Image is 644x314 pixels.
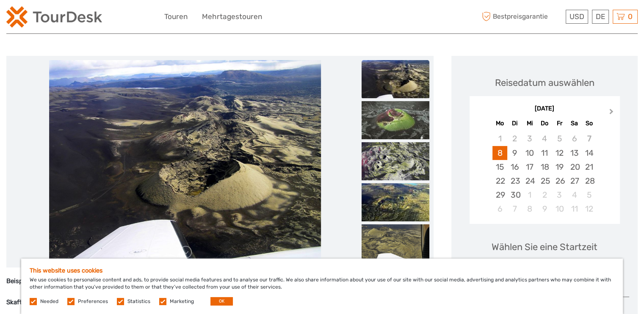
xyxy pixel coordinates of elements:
a: Touren [164,11,188,23]
div: Choose Freitag, 19. September 2025 [552,160,567,174]
div: Do [537,118,552,129]
div: Choose Dienstag, 16. September 2025 [507,160,522,174]
span: Bestpreisgarantie [480,10,564,24]
div: Choose Donnerstag, 11. September 2025 [537,146,552,160]
h5: This website uses cookies [30,267,614,274]
div: Not available Dienstag, 2. September 2025 [507,132,522,146]
button: Open LiveChat chat widget [97,13,108,23]
div: Mo [492,118,507,129]
div: month 2025-09 [472,132,617,216]
div: Choose Freitag, 3. Oktober 2025 [552,188,567,202]
div: Choose Mittwoch, 10. September 2025 [522,146,537,160]
div: So [582,118,597,129]
div: Choose Freitag, 12. September 2025 [552,146,567,160]
div: Not available Montag, 1. September 2025 [492,132,507,146]
div: Choose Sonntag, 12. Oktober 2025 [582,202,597,216]
div: Choose Montag, 15. September 2025 [492,160,507,174]
label: Marketing [170,298,194,305]
div: Choose Samstag, 11. Oktober 2025 [567,202,582,216]
div: Choose Donnerstag, 18. September 2025 [537,160,552,174]
div: Choose Freitag, 26. September 2025 [552,174,567,188]
button: OK [210,297,233,306]
div: Choose Samstag, 13. September 2025 [567,146,582,160]
div: Sa [567,118,582,129]
div: Choose Donnerstag, 9. Oktober 2025 [537,202,552,216]
div: [DATE] [470,105,620,113]
div: Choose Donnerstag, 2. Oktober 2025 [537,188,552,202]
img: a3bfa7590cd84c729e1c204057df2e33_slider_thumbnail.jpeg [362,101,429,139]
div: Choose Samstag, 4. Oktober 2025 [567,188,582,202]
div: Choose Mittwoch, 24. September 2025 [522,174,537,188]
div: Choose Donnerstag, 25. September 2025 [537,174,552,188]
div: Choose Freitag, 10. Oktober 2025 [552,202,567,216]
div: Not available Mittwoch, 3. September 2025 [522,132,537,146]
div: Choose Mittwoch, 17. September 2025 [522,160,537,174]
div: Choose Dienstag, 23. September 2025 [507,174,522,188]
span: 0 [627,12,634,21]
div: Di [507,118,522,129]
div: Choose Sonntag, 21. September 2025 [582,160,597,174]
div: Fr [552,118,567,129]
div: Reisedatum auswählen [495,76,594,89]
div: Choose Sonntag, 28. September 2025 [582,174,597,188]
strong: Beispiele für mögliche Standorte: [6,277,105,285]
div: Choose Montag, 6. Oktober 2025 [492,202,507,216]
div: Choose Dienstag, 30. September 2025 [507,188,522,202]
div: Not available Sonntag, 7. September 2025 [582,132,597,146]
div: Mi [522,118,537,129]
p: We're away right now. Please check back later! [12,15,96,22]
div: Choose Montag, 8. September 2025 [492,146,507,160]
div: Not available Samstag, 6. September 2025 [567,132,582,146]
img: 2ad75bbfa6454c23a063f94173912424_slider_thumbnail.png [362,224,429,262]
span: USD [569,12,584,21]
button: Next Month [605,107,619,120]
div: Choose Sonntag, 5. Oktober 2025 [582,188,597,202]
strong: Skaftafell-Terminalgletscher: [6,298,92,306]
div: DE [592,10,609,24]
div: Choose Mittwoch, 8. Oktober 2025 [522,202,537,216]
img: 2254-3441b4b5-4e5f-4d00-b396-31f1d84a6ebf_logo_small.png [6,6,102,28]
img: 67dfa834fc43427e97ac8bee60109443_slider_thumbnail.jpeg [362,183,429,221]
div: Choose Dienstag, 9. September 2025 [507,146,522,160]
div: Choose Montag, 29. September 2025 [492,188,507,202]
img: 6eb502208b7142a98a2cc205856e5907_main_slider.jpeg [49,60,321,263]
label: Needed [40,298,58,305]
div: Choose Dienstag, 7. Oktober 2025 [507,202,522,216]
div: Choose Montag, 22. September 2025 [492,174,507,188]
img: 6eb502208b7142a98a2cc205856e5907_slider_thumbnail.jpeg [362,60,429,98]
div: Not available Donnerstag, 4. September 2025 [537,132,552,146]
div: Choose Samstag, 27. September 2025 [567,174,582,188]
span: Wählen Sie eine Startzeit [492,240,597,253]
div: We use cookies to personalise content and ads, to provide social media features and to analyse ou... [21,259,623,314]
div: Choose Sonntag, 14. September 2025 [582,146,597,160]
a: Mehrtagestouren [202,11,262,23]
div: Choose Samstag, 20. September 2025 [567,160,582,174]
div: Not available Freitag, 5. September 2025 [552,132,567,146]
div: Choose Mittwoch, 1. Oktober 2025 [522,188,537,202]
label: Statistics [127,298,150,305]
label: Preferences [78,298,108,305]
img: cfa58a57f07046de834b8554d29855fd_slider_thumbnail.png [362,142,429,180]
